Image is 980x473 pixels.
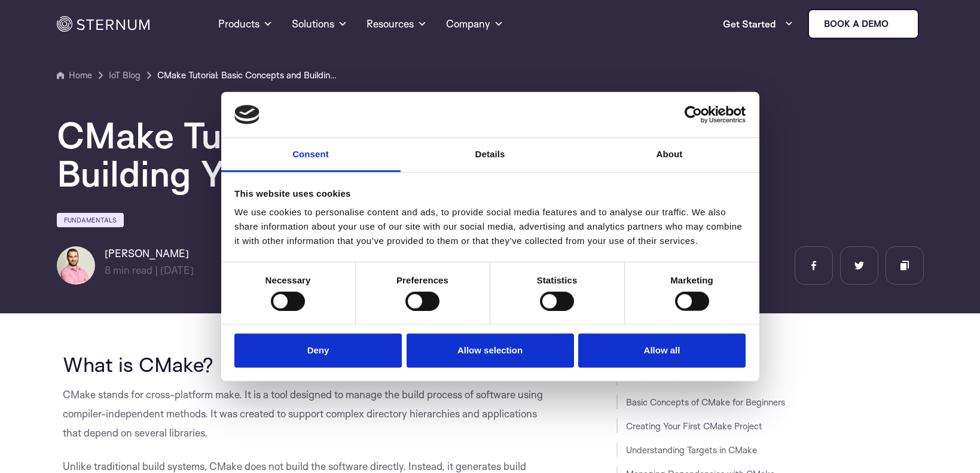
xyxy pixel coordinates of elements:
[626,396,785,408] a: Basic Concepts of CMake for Beginners
[105,264,158,276] span: min read |
[401,138,580,172] a: Details
[63,385,557,443] p: CMake stands for cross-platform make. It is a tool designed to manage the build process of softwa...
[57,68,92,83] a: Home
[234,187,746,201] div: This website uses cookies
[578,334,746,368] button: Allow all
[367,2,427,45] a: Resources
[57,246,95,285] img: Lian Granot
[396,275,448,285] strong: Preferences
[234,205,746,248] div: We use cookies to personalise content and ads, to provide social media features and to analyse ou...
[265,275,311,285] strong: Necessary
[292,2,347,45] a: Solutions
[537,275,578,285] strong: Statistics
[616,347,924,356] h3: JUMP TO SECTION
[105,264,111,276] span: 8
[63,353,557,376] h2: What is CMake?
[670,275,713,285] strong: Marketing
[57,116,774,193] h1: CMake Tutorial: Basic Concepts and Building Your First Project
[641,106,746,124] a: Usercentrics Cookiebot - opens in a new window
[109,68,141,83] a: IoT Blog
[160,264,194,276] span: [DATE]
[234,334,402,368] button: Deny
[407,334,574,368] button: Allow selection
[893,19,903,29] img: sternum iot
[626,420,762,432] a: Creating Your First CMake Project
[723,12,793,36] a: Get Started
[808,9,919,39] a: Book a demo
[626,444,757,456] a: Understanding Targets in CMake
[580,138,759,172] a: About
[218,2,273,45] a: Products
[105,246,194,261] h6: [PERSON_NAME]
[221,138,401,172] a: Consent
[157,68,337,83] a: CMake Tutorial: Basic Concepts and Building Your First Project
[234,105,259,124] img: logo
[57,213,124,227] a: Fundamentals
[446,2,503,45] a: Company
